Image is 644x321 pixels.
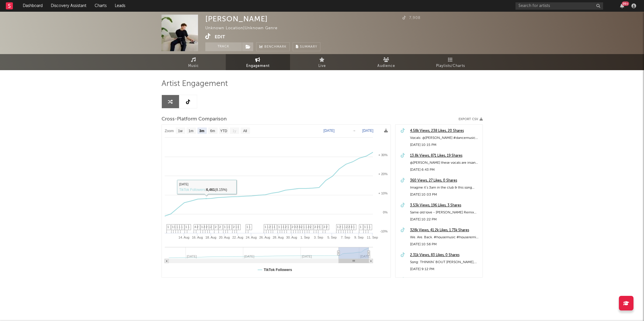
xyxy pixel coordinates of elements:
text: 16. Aug [192,236,203,239]
div: Imagine it’s 3am in the club & this song comes up… #housemusic #houseremix #dancemusic #remixsong... [410,184,480,191]
span: 1 [176,225,178,229]
div: 360 Views, 27 Likes, 0 Shares [410,177,480,184]
span: 2 [215,225,217,229]
button: Export CSV [459,118,483,121]
span: 2 [285,225,287,229]
div: [DATE] 6:43 PM [410,166,480,173]
text: 1w [178,129,183,133]
span: 1 [265,225,266,229]
a: 14.1k Views, 774 Likes, 29 Shares [410,277,480,284]
span: 1 [185,225,187,229]
text: TikTok Followers [264,268,292,272]
span: 2 [219,225,221,229]
span: 1 [344,225,346,229]
span: 2 [339,225,341,229]
button: 99+ [620,4,624,8]
span: 1 [249,225,251,229]
span: 1 [201,225,203,229]
text: 30. Aug [286,236,297,239]
span: 1 [267,225,269,229]
span: 1 [305,225,307,229]
span: Engagement [246,63,270,70]
text: 11. Sep [367,236,378,239]
span: 1 [283,225,284,229]
span: Live [318,63,326,70]
span: 1 [272,225,273,229]
button: Edit [215,33,225,41]
text: YTD [220,129,227,133]
span: 1 [360,225,362,229]
span: 1 [167,225,169,229]
span: 2 [269,225,271,229]
text: + 30% [378,153,388,157]
span: 1 [174,225,176,229]
span: 1 [237,225,239,229]
span: 2 [326,225,328,229]
span: Cross-Platform Comparison [162,116,227,123]
text: All [243,129,247,133]
div: Song: THINKIN‘ BOUT [PERSON_NAME], [PERSON_NAME] #housemusic #dj #edm #rave #[PERSON_NAME] [410,259,480,266]
span: 1 [337,225,339,229]
a: 3.53k Views, 196 Likes, 3 Shares [410,202,480,209]
span: 1 [287,225,289,229]
span: 1 [224,225,226,229]
div: Vocals: @[PERSON_NAME] #dancemusic #julian #edm #dj #remixsong [410,134,480,141]
span: 1 [235,225,237,229]
span: Summary [300,45,317,49]
div: Unknown Location | Unknown Genre [205,25,291,32]
span: 1 [364,225,366,229]
a: 328k Views, 41.2k Likes, 1.73k Shares [410,227,480,234]
span: Playlists/Charts [436,63,465,70]
span: 3 [299,225,301,229]
span: 1 [172,225,174,229]
button: Summary [293,42,320,51]
text: + 20% [378,172,388,176]
text: 22. Aug [232,236,243,239]
span: 2 [204,225,205,229]
text: 28. Aug [272,236,283,239]
a: Live [290,54,354,70]
text: + 10% [378,191,388,195]
input: Search for artists [515,2,603,10]
text: → [352,129,356,133]
span: 2 [197,225,199,229]
div: [PERSON_NAME] [205,15,268,23]
text: [DATE] [323,129,334,133]
a: 2.31k Views, 83 Likes, 0 Shares [410,252,480,259]
div: 13.8k Views, 871 Likes, 19 Shares [410,152,480,159]
span: 2 [206,225,208,229]
span: 1 [228,225,230,229]
text: 9. Sep [354,236,364,239]
span: 2 [210,225,212,229]
span: 2 [292,225,294,229]
text: 6m [210,129,215,133]
a: Engagement [226,54,290,70]
div: [DATE] 10:56 PM [410,241,480,248]
div: [DATE] 10:22 PM [410,216,480,223]
span: Audience [377,63,395,70]
span: 1 [303,225,305,229]
div: 99 + [622,1,629,6]
span: 1 [367,225,368,229]
span: 1 [208,225,210,229]
span: 3 [294,225,296,229]
span: 1 [226,225,228,229]
span: 2 [296,225,298,229]
span: 1 [278,225,280,229]
span: 7,908 [402,16,421,20]
text: Zoom [165,129,174,133]
a: Benchmark [256,42,290,51]
span: 1 [179,225,180,229]
text: 18. Aug [205,236,216,239]
text: 26. Aug [259,236,270,239]
span: 2 [301,225,303,229]
text: 3. Sep [314,236,323,239]
a: Playlists/Charts [419,54,483,70]
span: 2 [317,225,319,229]
span: 1 [181,225,183,229]
span: 1 [188,225,190,229]
div: @[PERSON_NAME] these vocals are insane #dancemusic #julian #edm #dj [410,159,480,166]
